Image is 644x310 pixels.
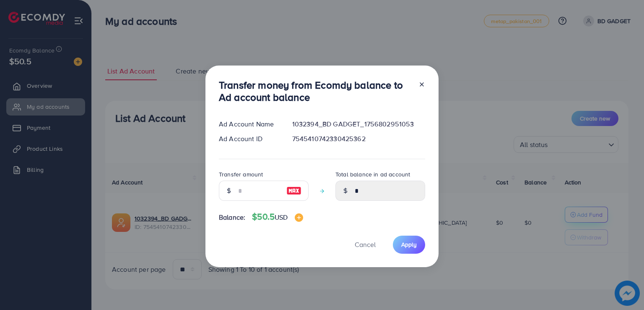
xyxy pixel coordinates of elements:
div: 7545410742330425362 [286,134,432,144]
span: Apply [401,240,417,249]
img: image [295,213,303,222]
label: Transfer amount [219,170,263,179]
img: image [286,186,301,196]
span: USD [275,213,288,222]
h3: Transfer money from Ecomdy balance to Ad account balance [219,79,412,103]
span: Cancel [355,240,376,249]
label: Total balance in ad account [335,170,410,179]
div: Ad Account ID [212,134,286,144]
button: Apply [393,236,425,254]
div: Ad Account Name [212,119,286,129]
div: 1032394_BD GADGET_1756802951053 [286,119,432,129]
button: Cancel [344,236,386,254]
h4: $50.5 [252,212,303,222]
span: Balance: [219,213,245,222]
